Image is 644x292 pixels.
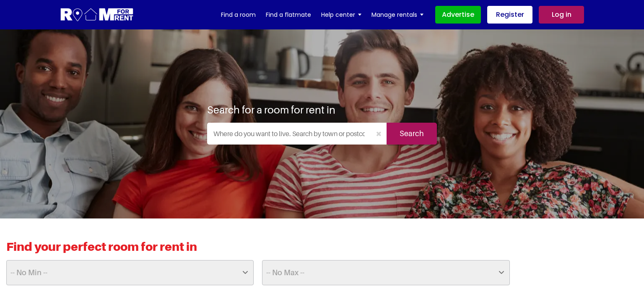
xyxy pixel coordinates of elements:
[207,103,335,116] h1: Search for a room for rent in
[487,6,532,24] a: Register
[6,239,638,260] h2: Find your perfect room for rent in
[539,6,584,24] a: Log in
[387,123,437,145] input: Search
[207,123,371,145] input: Where do you want to live. Search by town or postcode
[321,8,361,21] a: Help center
[435,6,481,24] a: Advertise
[221,8,256,21] a: Find a room
[371,8,423,21] a: Manage rentals
[266,8,311,21] a: Find a flatmate
[60,7,134,23] img: Logo for Room for Rent, featuring a welcoming design with a house icon and modern typography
